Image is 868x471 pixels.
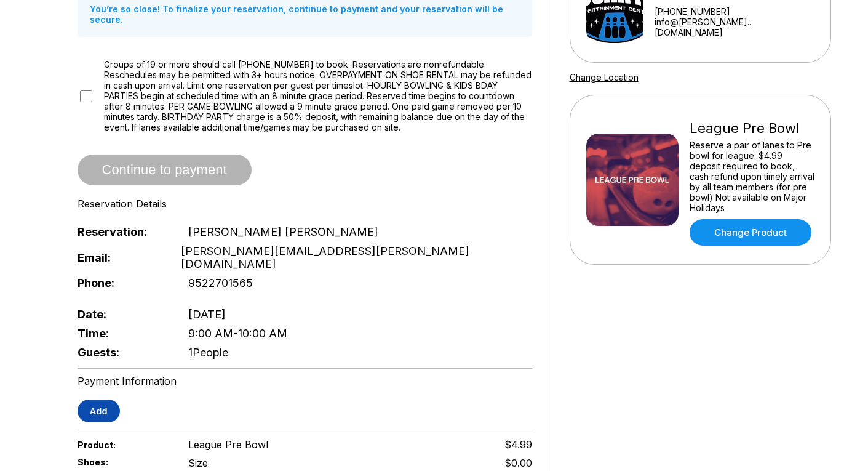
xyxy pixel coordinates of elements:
span: 9522701565 [188,276,253,289]
span: Guests: [78,346,169,359]
span: [PERSON_NAME][EMAIL_ADDRESS][PERSON_NAME][DOMAIN_NAME] [181,244,532,270]
span: Phone: [78,276,169,289]
span: Email: [78,251,161,264]
div: $0.00 [504,457,532,469]
span: Reservation: [78,225,169,238]
span: [DATE] [188,308,226,321]
div: [PHONE_NUMBER] [655,6,814,17]
div: League Pre Bowl [690,120,814,137]
img: League Pre Bowl [586,134,679,226]
div: Payment Information [78,375,532,387]
span: Shoes: [78,457,169,467]
a: Change Product [690,219,811,246]
span: $4.99 [504,438,532,451]
span: Date: [78,308,169,321]
span: Groups of 19 or more should call [PHONE_NUMBER] to book. Reservations are nonrefundable. Reschedu... [104,59,532,132]
div: Reserve a pair of lanes to Pre bowl for league. $4.99 deposit required to book, cash refund upon ... [690,140,814,213]
span: League Pre Bowl [188,438,268,451]
a: info@[PERSON_NAME]...[DOMAIN_NAME] [655,17,814,38]
div: Size [188,457,208,469]
span: [PERSON_NAME] [PERSON_NAME] [188,225,378,238]
div: Reservation Details [78,198,532,210]
span: 9:00 AM - 10:00 AM [188,327,287,340]
span: Time: [78,327,169,340]
span: Product: [78,440,169,450]
span: 1 People [188,346,228,359]
a: Change Location [570,72,639,83]
button: Add [78,400,120,422]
